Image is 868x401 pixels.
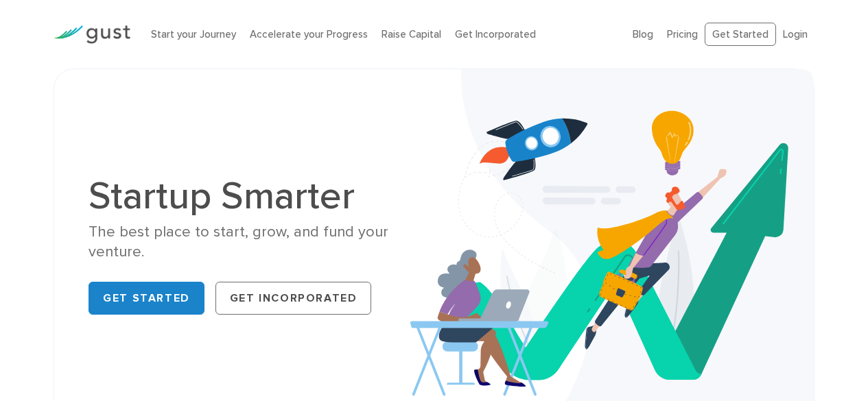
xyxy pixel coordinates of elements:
[783,28,808,40] a: Login
[89,177,423,215] h1: Startup Smarter
[382,28,441,40] a: Raise Capital
[89,282,204,315] a: Get Started
[667,28,698,40] a: Pricing
[250,28,368,40] a: Accelerate your Progress
[705,23,776,47] a: Get Started
[151,28,236,40] a: Start your Journey
[633,28,653,40] a: Blog
[455,28,536,40] a: Get Incorporated
[54,25,130,44] img: Gust Logo
[89,222,423,263] div: The best place to start, grow, and fund your venture.
[215,282,372,315] a: Get Incorporated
